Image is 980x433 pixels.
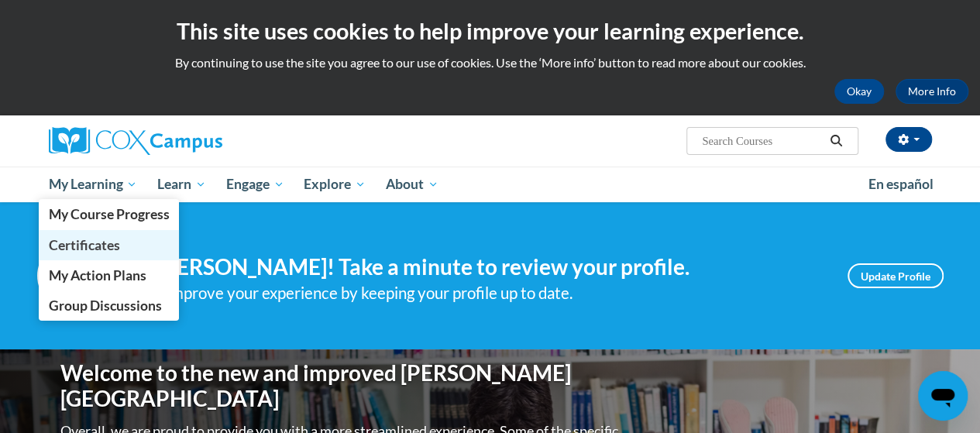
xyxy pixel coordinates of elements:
[885,127,932,152] button: Account Settings
[39,230,180,260] a: Certificates
[48,297,161,314] span: Group Discussions
[896,79,968,104] a: More Info
[918,371,968,421] iframe: Button to launch messaging window
[49,127,222,155] img: Cox Campus
[147,167,216,202] a: Learn
[386,175,438,194] span: About
[60,360,622,412] h1: Welcome to the new and improved [PERSON_NAME][GEOGRAPHIC_DATA]
[48,175,137,194] span: My Learning
[48,206,169,222] span: My Course Progress
[858,168,944,201] a: En español
[37,167,944,202] div: Main menu
[824,132,848,150] button: Search
[868,176,934,192] span: En español
[39,290,180,321] a: Group Discussions
[39,260,180,290] a: My Action Plans
[216,167,294,202] a: Engage
[130,280,824,306] div: Help improve your experience by keeping your profile up to date.
[130,254,824,280] h4: Hi [PERSON_NAME]! Take a minute to review your profile.
[157,175,206,194] span: Learn
[39,167,148,202] a: My Learning
[12,54,968,71] p: By continuing to use the site you agree to our use of cookies. Use the ‘More info’ button to read...
[226,175,284,194] span: Engage
[848,263,944,288] a: Update Profile
[48,237,119,253] span: Certificates
[39,199,180,229] a: My Course Progress
[48,267,146,284] span: My Action Plans
[376,167,449,202] a: About
[834,79,884,104] button: Okay
[12,15,968,46] h2: This site uses cookies to help improve your learning experience.
[294,167,376,202] a: Explore
[304,175,366,194] span: Explore
[700,132,824,150] input: Search Courses
[37,241,107,311] img: Profile Image
[49,127,328,155] a: Cox Campus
